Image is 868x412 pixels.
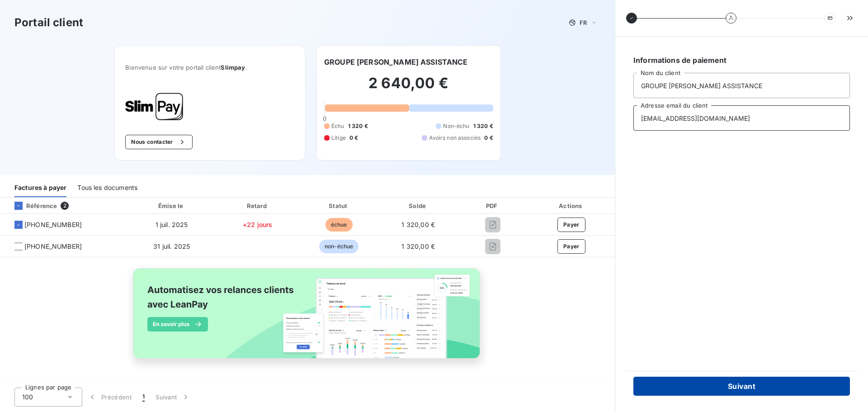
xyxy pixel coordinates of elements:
span: Avoirs non associés [429,134,481,142]
button: 1 [137,388,150,407]
input: placeholder [633,73,850,98]
span: échue [325,218,353,232]
h3: Portail client [14,14,83,31]
span: FR [580,19,587,26]
img: banner [125,263,490,374]
button: Précédent [82,388,137,407]
h6: GROUPE [PERSON_NAME] ASSISTANCE [324,57,468,67]
button: Nous contacter [125,135,192,149]
span: Litige [331,134,346,142]
div: Tous les documents [77,178,137,197]
span: Échu [331,122,344,130]
div: Statut [301,201,377,210]
span: 31 juil. 2025 [153,242,190,250]
img: Company logo [125,93,183,120]
span: Non-échu [443,122,469,130]
input: placeholder [633,105,850,131]
div: Solde [381,201,456,210]
span: 2 [61,202,69,210]
div: Émise le [129,201,215,210]
span: 0 € [484,134,493,142]
button: Payer [557,218,585,232]
h2: 2 640,00 € [324,74,493,101]
span: 100 [22,393,33,402]
button: Suivant [633,377,850,396]
div: PDF [459,201,526,210]
span: [PHONE_NUMBER] [24,242,82,251]
span: +22 jours [243,221,272,228]
span: [PHONE_NUMBER] [24,220,82,229]
div: Actions [530,201,613,210]
span: 1 320 € [348,122,368,130]
span: Slimpay [221,64,245,71]
span: Bienvenue sur votre portail client . [125,64,294,71]
div: Référence [7,202,57,210]
span: 0 [323,115,326,122]
span: 1 juil. 2025 [156,221,188,228]
div: Retard [218,201,297,210]
div: Factures à payer [14,178,66,197]
button: Suivant [150,388,196,407]
span: 1 [142,393,145,402]
span: 1 320,00 € [401,242,435,250]
span: 1 320,00 € [401,221,435,228]
button: Payer [557,239,585,254]
h6: Informations de paiement [633,55,850,66]
span: 1 320 € [473,122,493,130]
span: 0 € [349,134,358,142]
span: non-échue [319,240,359,253]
